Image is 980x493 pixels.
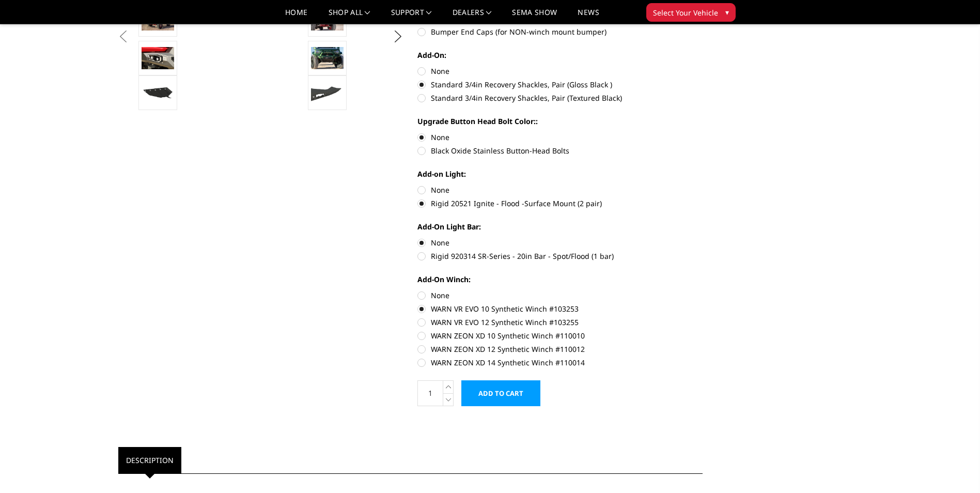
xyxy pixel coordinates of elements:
[725,7,729,18] span: ▾
[417,184,703,195] label: None
[116,29,131,44] button: Previous
[417,330,703,341] label: WARN ZEON XD 10 Synthetic Winch #110010
[417,237,703,248] label: None
[453,9,492,24] a: Dealers
[118,447,181,473] a: Description
[329,9,370,24] a: shop all
[390,29,406,44] button: Next
[417,274,703,285] label: Add-On Winch:
[142,47,174,69] img: Relocates Front Parking Sensors & Accepts Rigid LED Lights Ignite Series
[391,9,432,24] a: Support
[417,66,703,76] label: None
[142,84,174,102] img: Reinforced Steel Bolt-On Skid Plate, included with all purchases
[285,9,307,24] a: Home
[653,7,718,18] span: Select Your Vehicle
[417,132,703,143] label: None
[417,79,703,90] label: Standard 3/4in Recovery Shackles, Pair (Gloss Black )
[311,47,344,69] img: Bronco Baja Front (winch mount)
[417,290,703,301] label: None
[578,9,599,24] a: News
[417,198,703,209] label: Rigid 20521 Ignite - Flood -Surface Mount (2 pair)
[417,50,703,60] label: Add-On:
[928,443,980,493] iframe: Chat Widget
[417,93,703,103] label: Standard 3/4in Recovery Shackles, Pair (Textured Black)
[417,221,703,232] label: Add-On Light Bar:
[417,168,703,179] label: Add-on Light:
[417,251,703,261] label: Rigid 920314 SR-Series - 20in Bar - Spot/Flood (1 bar)
[512,9,557,24] a: SEMA Show
[417,357,703,368] label: WARN ZEON XD 14 Synthetic Winch #110014
[417,145,703,156] label: Black Oxide Stainless Button-Head Bolts
[646,3,736,22] button: Select Your Vehicle
[417,317,703,328] label: WARN VR EVO 12 Synthetic Winch #103255
[311,84,344,102] img: Bolt-on end cap. Widens your Bronco bumper to match the factory fender flares.
[417,303,703,314] label: WARN VR EVO 10 Synthetic Winch #103253
[417,116,703,127] label: Upgrade Button Head Bolt Color::
[461,380,540,406] input: Add to Cart
[417,344,703,355] label: WARN ZEON XD 12 Synthetic Winch #110012
[417,26,703,37] label: Bumper End Caps (for NON-winch mount bumper)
